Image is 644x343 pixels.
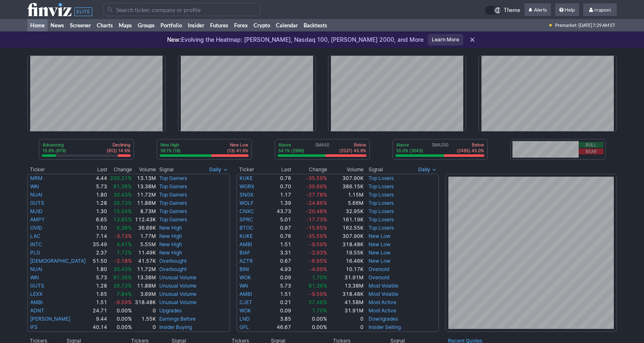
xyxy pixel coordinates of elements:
[113,200,132,206] span: 26.73%
[159,233,182,239] a: New High
[328,207,364,216] td: 32.95K
[132,191,156,199] td: 11.72M
[266,199,292,207] td: 1.39
[369,175,394,181] a: Top Losers
[110,175,132,181] span: 206.21%
[132,273,156,282] td: 13.38M
[91,191,108,199] td: 1.80
[91,207,108,216] td: 1.30
[132,199,156,207] td: 11.88M
[30,216,45,223] a: AMPY
[239,183,254,189] a: WGRX
[266,298,292,307] td: 0.21
[428,34,463,46] a: Learn More
[132,240,156,249] td: 5.55M
[369,299,396,305] a: Most Active
[369,192,394,198] a: Top Losers
[312,274,327,281] span: 1.70%
[504,6,520,15] span: Theme
[160,142,181,148] p: New High
[328,249,364,257] td: 19.55K
[159,166,174,173] span: Signal
[117,249,132,256] span: 1.72%
[159,299,196,305] a: Unusual Volume
[30,299,43,305] a: AMBI
[116,19,135,31] a: Maps
[117,225,132,231] span: 6.38%
[108,166,132,174] th: Change
[328,191,364,199] td: 1.15M
[239,299,252,305] a: CJET
[91,166,108,174] th: Last
[159,291,196,297] a: Unusual Volume
[239,324,249,330] a: GFL
[207,19,231,31] a: Futures
[583,3,617,17] a: rraponi
[339,148,366,154] p: (2537) 45.9%
[266,257,292,265] td: 0.67
[457,148,484,154] p: (2485) 45.0%
[266,282,292,290] td: 5.73
[579,142,603,148] button: Bull
[309,241,327,247] span: -9.59%
[266,224,292,232] td: 0.97
[395,142,485,154] div: SMA200
[91,290,108,298] td: 1.65
[108,307,132,315] td: 0.00%
[159,316,196,322] a: Earnings Before
[309,249,327,256] span: -2.93%
[239,291,252,297] a: AMBI
[27,19,48,31] a: Home
[239,192,254,198] a: SNGX
[117,241,132,247] span: 4.41%
[457,142,484,148] p: Below
[328,323,364,332] td: 0
[239,241,252,247] a: AMBI
[30,316,70,322] a: [PERSON_NAME]
[369,225,394,231] a: Top Losers
[231,19,251,31] a: Forex
[328,232,364,240] td: 307.90K
[266,216,292,224] td: 5.01
[159,208,187,214] a: Top Gainers
[159,225,182,231] a: New High
[309,266,327,272] span: -4.09%
[108,323,132,332] td: 0.00%
[159,216,187,223] a: Top Gainers
[328,224,364,232] td: 162.55K
[396,142,423,148] p: Above
[418,166,430,174] span: Daily
[91,182,108,191] td: 5.73
[266,174,292,182] td: 0.76
[309,258,327,264] span: -6.95%
[30,258,86,264] a: [DEMOGRAPHIC_DATA]
[132,232,156,240] td: 1.77M
[113,192,132,198] span: 30.43%
[91,265,108,273] td: 1.80
[309,283,327,289] span: 81.36%
[328,273,364,282] td: 31.91M
[227,148,248,154] p: (13) 41.9%
[159,200,187,206] a: Top Gainers
[159,283,196,289] a: Unusual Volume
[113,216,132,223] span: 13.85%
[306,183,327,189] span: -30.69%
[159,183,187,189] a: Top Gainers
[94,19,116,31] a: Charts
[339,142,366,148] p: Below
[306,216,327,223] span: -17.73%
[132,174,156,182] td: 13.13M
[30,200,44,206] a: GUTS
[107,148,130,154] p: (812) 14.6%
[239,216,253,223] a: SPRC
[266,249,292,257] td: 3.31
[132,216,156,224] td: 112.43K
[43,142,66,148] p: Advancing
[328,174,364,182] td: 307.90K
[312,307,327,314] span: 1.70%
[48,19,67,31] a: News
[266,315,292,323] td: 3.85
[30,208,43,214] a: MJID
[132,249,156,257] td: 11.49K
[369,266,389,272] a: Oversold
